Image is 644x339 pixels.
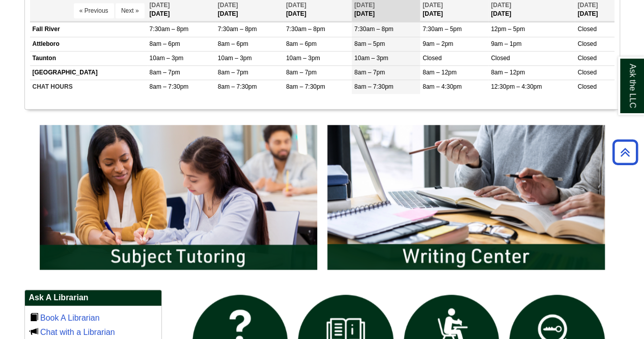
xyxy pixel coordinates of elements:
span: 8am – 7pm [354,69,385,76]
td: [GEOGRAPHIC_DATA] [30,65,147,80]
span: 7:30am – 8pm [286,25,325,33]
span: 8am – 7:30pm [218,83,257,90]
a: Chat with a Librarian [40,328,115,336]
span: [DATE] [286,2,306,9]
span: 8am – 6pm [150,40,180,47]
span: 9am – 2pm [423,40,453,47]
span: 8am – 12pm [491,69,525,76]
span: Closed [577,69,596,76]
span: Closed [577,25,596,33]
span: [DATE] [354,2,375,9]
div: slideshow [35,120,610,279]
span: 7:30am – 5pm [423,25,462,33]
span: 8am – 7pm [218,69,248,76]
span: 8am – 7pm [150,69,180,76]
button: « Previous [74,3,114,18]
span: [DATE] [491,2,511,9]
span: 8am – 6pm [286,40,317,47]
span: 10am – 3pm [218,55,252,62]
span: Closed [577,40,596,47]
img: Subject Tutoring Information [35,120,322,275]
span: 8am – 12pm [423,69,457,76]
span: [DATE] [218,2,238,9]
span: 8am – 4:30pm [423,83,462,90]
span: Closed [491,55,510,62]
span: 8am – 7:30pm [286,83,325,90]
span: 8am – 6pm [218,40,248,47]
span: 8am – 5pm [354,40,385,47]
span: 10am – 3pm [354,55,388,62]
img: Writing Center Information [322,120,610,275]
span: Closed [423,55,441,62]
td: Taunton [30,51,147,65]
a: Book A Librarian [40,314,100,322]
a: Back to Top [609,145,641,159]
span: 8am – 7pm [286,69,317,76]
span: 9am – 1pm [491,40,521,47]
h2: Ask A Librarian [25,290,161,306]
span: 7:30am – 8pm [354,25,394,33]
span: Closed [577,55,596,62]
span: [DATE] [150,2,170,9]
span: [DATE] [423,2,443,9]
span: Closed [577,83,596,90]
span: 12pm – 5pm [491,25,525,33]
td: Fall River [30,22,147,37]
span: 12:30pm – 4:30pm [491,83,542,90]
td: CHAT HOURS [30,80,147,94]
span: 10am – 3pm [286,55,320,62]
span: 10am – 3pm [150,55,184,62]
span: 8am – 7:30pm [354,83,394,90]
span: 7:30am – 8pm [218,25,257,33]
span: 8am – 7:30pm [150,83,189,90]
button: Next » [116,3,145,18]
span: 7:30am – 8pm [150,25,189,33]
td: Attleboro [30,37,147,51]
span: [DATE] [577,2,598,9]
